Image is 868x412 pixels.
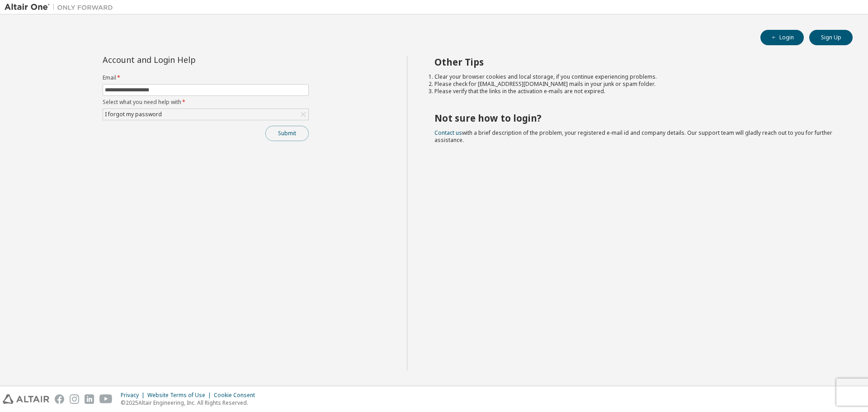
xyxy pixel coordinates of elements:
[214,392,260,399] div: Cookie Consent
[434,129,832,144] span: with a brief description of the problem, your registered e-mail id and company details. Our suppo...
[434,112,837,124] h2: Not sure how to login?
[103,74,309,81] label: Email
[265,126,309,141] button: Submit
[104,109,163,119] div: I forgot my password
[147,392,214,399] div: Website Terms of Use
[434,56,837,68] h2: Other Tips
[3,394,49,404] img: altair_logo.svg
[121,392,147,399] div: Privacy
[103,99,309,106] label: Select what you need help with
[760,30,804,45] button: Login
[85,394,94,404] img: linkedin.svg
[103,109,308,120] div: I forgot my password
[434,73,837,81] li: Clear your browser cookies and local storage, if you continue experiencing problems.
[70,394,79,404] img: instagram.svg
[809,30,853,45] button: Sign Up
[121,399,260,407] p: © 2025 Altair Engineering, Inc. All Rights Reserved.
[99,394,113,404] img: youtube.svg
[434,129,462,137] a: Contact us
[434,81,837,88] li: Please check for [EMAIL_ADDRESS][DOMAIN_NAME] mails in your junk or spam folder.
[5,3,118,12] img: Altair One
[55,394,64,404] img: facebook.svg
[103,56,268,63] div: Account and Login Help
[434,88,837,95] li: Please verify that the links in the activation e-mails are not expired.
